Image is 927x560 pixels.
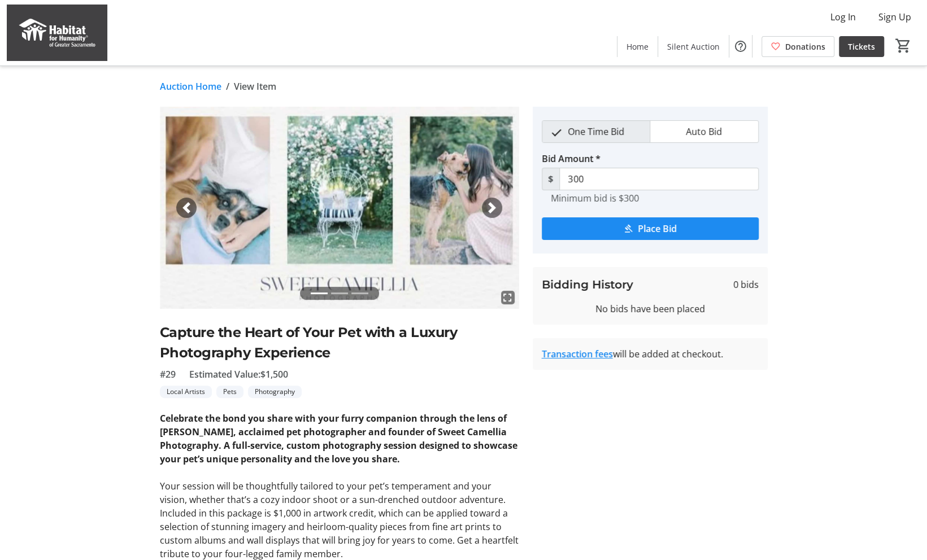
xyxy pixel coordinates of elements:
[893,36,913,56] button: Cart
[160,107,519,309] img: Image
[7,5,107,61] img: Habitat for Humanity of Greater Sacramento's Logo
[501,291,515,304] mat-icon: fullscreen
[542,152,600,165] label: Bid Amount *
[542,348,613,360] a: Transaction fees
[869,8,920,26] button: Sign Up
[638,222,677,235] span: Place Bid
[733,278,759,291] span: 0 bids
[551,193,639,204] tr-hint: Minimum bid is $300
[848,41,875,53] span: Tickets
[234,80,276,93] span: View Item
[785,41,825,53] span: Donations
[160,80,221,93] a: Auction Home
[542,168,560,190] span: $
[561,121,631,142] span: One Time Bid
[542,217,759,240] button: Place Bid
[821,8,865,26] button: Log In
[729,35,752,58] button: Help
[160,412,517,465] strong: Celebrate the bond you share with your furry companion through the lens of [PERSON_NAME], acclaim...
[761,36,834,57] a: Donations
[216,386,243,398] tr-label-badge: Pets
[830,10,856,24] span: Log In
[626,41,649,53] span: Home
[679,121,729,142] span: Auto Bid
[667,41,720,53] span: Silent Auction
[189,368,288,381] span: Estimated Value: $1,500
[542,347,759,361] div: will be added at checkout.
[839,36,884,57] a: Tickets
[160,368,176,381] span: #29
[878,10,911,24] span: Sign Up
[617,36,658,57] a: Home
[542,276,633,293] h3: Bidding History
[160,322,519,363] h2: Capture the Heart of Your Pet with a Luxury Photography Experience
[160,386,212,398] tr-label-badge: Local Artists
[226,80,229,93] span: /
[248,386,302,398] tr-label-badge: Photography
[658,36,729,57] a: Silent Auction
[542,302,759,316] div: No bids have been placed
